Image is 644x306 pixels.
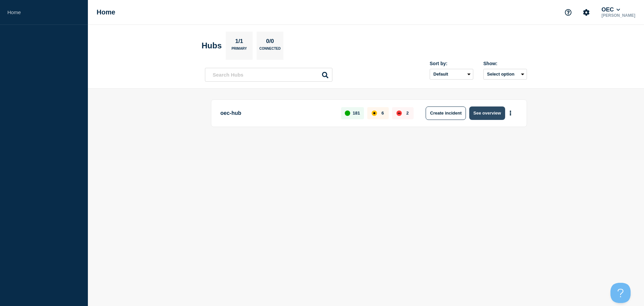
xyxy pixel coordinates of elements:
[600,13,637,18] p: [PERSON_NAME]
[430,69,473,80] select: Sort by
[396,111,402,116] div: down
[579,5,593,19] button: Account settings
[469,106,505,120] button: See overview
[353,111,360,116] p: 181
[205,68,332,82] input: Search Hubs
[600,6,621,13] button: OEC
[381,111,384,116] p: 6
[202,41,222,50] h2: Hubs
[372,111,377,116] div: affected
[610,283,631,303] iframe: Help Scout Beacon - Open
[264,38,277,47] p: 0/0
[561,5,575,19] button: Support
[430,61,473,66] div: Sort by:
[483,69,527,80] button: Select option
[406,111,409,116] p: 2
[259,47,280,54] p: Connected
[231,47,247,54] p: Primary
[506,107,515,119] button: More actions
[483,61,527,66] div: Show:
[220,106,333,120] p: oec-hub
[345,111,350,116] div: up
[97,8,115,16] h1: Home
[233,38,246,47] p: 1/1
[426,106,466,120] button: Create incident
